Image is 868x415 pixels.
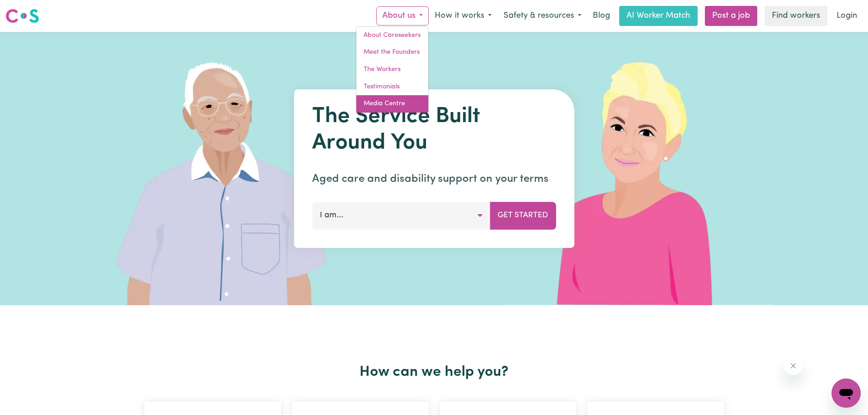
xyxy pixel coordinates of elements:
div: About us [356,26,429,113]
a: Find workers [765,6,827,26]
a: Careseekers logo [5,5,39,26]
h2: How can we help you? [139,364,729,381]
button: I am... [312,202,490,229]
h1: The Service Built Around You [312,104,556,156]
a: The Workers [356,61,428,78]
button: Get Started [490,202,556,229]
iframe: Close message [784,357,802,375]
a: Login [831,6,863,26]
a: About Careseekers [356,27,428,44]
button: How it works [429,6,498,26]
p: Aged care and disability support on your terms [312,171,556,187]
a: Blog [587,6,616,26]
a: Media Centre [356,95,428,113]
img: Careseekers logo [5,8,39,24]
a: Meet the Founders [356,44,428,61]
span: Need any help? [5,6,55,14]
button: Safety & resources [498,6,587,26]
button: About us [376,6,429,26]
a: Post a job [705,6,757,26]
iframe: Button to launch messaging window [832,379,861,408]
a: Testimonials [356,78,428,96]
a: AI Worker Match [619,6,698,26]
